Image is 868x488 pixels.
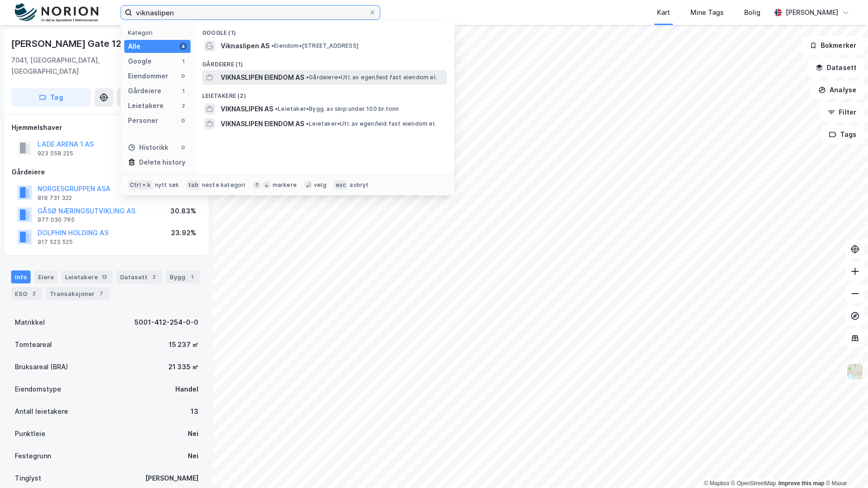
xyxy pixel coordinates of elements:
div: 819 731 322 [38,194,72,202]
button: Filter [820,103,864,122]
div: Info [11,270,31,283]
button: Tag [11,88,91,107]
div: 2 [149,272,159,282]
input: Søk på adresse, matrikkel, gårdeiere, leietakere eller personer [132,6,369,19]
div: markere [273,181,297,189]
div: 30.83% [170,205,196,217]
div: esc [334,180,348,190]
div: 0 [179,144,187,151]
div: Gårdeiere [12,167,202,178]
div: Eiendommer [128,71,168,82]
span: • [306,74,309,81]
span: VIKNASLIPEN EIENDOM AS [221,118,304,129]
div: 1 [179,58,187,65]
div: Tinglyst [15,473,41,484]
span: Viknaslipen AS [221,40,269,51]
div: Historikk [128,142,168,153]
div: Datasett [116,270,162,283]
div: Alle [128,41,140,52]
div: 2 [179,102,187,109]
div: Bruksareal (BRA) [15,361,68,372]
div: Festegrunn [15,450,51,462]
div: Tomteareal [15,339,52,350]
div: ESG [11,287,42,300]
div: 917 523 525 [38,238,73,246]
div: Antall leietakere [15,406,68,417]
div: Bolig [744,7,760,18]
img: norion-logo.80e7a08dc31c2e691866.png [15,3,98,22]
div: 0 [179,72,187,80]
div: Handel [175,384,198,395]
div: 977 030 765 [38,216,75,224]
div: Matrikkel [15,317,45,328]
iframe: Chat Widget [822,443,868,488]
button: Bokmerker [802,36,864,55]
div: 2 [29,289,38,298]
div: 7 [96,289,106,298]
span: Leietaker • Bygg. av skip under 100 br.tonn [275,105,399,113]
span: VIKNASLIPEN AS [221,103,273,115]
div: Gårdeiere [128,85,161,96]
div: Bygg [166,270,200,283]
div: avbryt [350,181,369,189]
div: Ctrl + k [128,180,153,190]
span: • [271,42,274,49]
div: Google [128,56,152,67]
div: [PERSON_NAME] Gate 12 [11,36,123,51]
span: • [275,105,278,112]
span: VIKNASLIPEN EIENDOM AS [221,72,304,83]
button: Analyse [811,81,864,99]
div: 7041, [GEOGRAPHIC_DATA], [GEOGRAPHIC_DATA] [11,55,128,77]
div: Nei [188,450,198,462]
div: nytt søk [155,181,179,189]
div: tab [186,180,200,190]
div: Transaksjoner [46,287,109,300]
a: Mapbox [704,480,729,487]
div: Hjemmelshaver [12,122,202,133]
img: Z [846,363,864,380]
span: • [306,120,309,127]
div: neste kategori [202,181,246,189]
div: 5001-412-254-0-0 [134,317,198,328]
div: Eiere [34,270,57,283]
div: Kart [657,7,670,18]
div: 923 558 225 [38,150,73,157]
div: Leietakere [128,100,164,111]
button: Datasett [808,58,864,77]
span: Leietaker • Utl. av egen/leid fast eiendom el. [306,120,436,128]
div: 0 [179,117,187,124]
div: Leietakere (2) [195,85,454,102]
div: Google (1) [195,22,454,39]
div: [PERSON_NAME] [785,7,838,18]
div: Delete history [139,157,185,168]
div: Mine Tags [690,7,724,18]
div: Personer [128,115,158,126]
div: velg [314,181,326,189]
div: 4 [179,43,187,50]
div: Kategori [128,29,191,36]
div: Kontrollprogram for chat [822,443,868,488]
div: 23.92% [171,227,196,238]
a: OpenStreetMap [731,480,776,487]
span: Gårdeiere • Utl. av egen/leid fast eiendom el. [306,74,437,81]
button: Tags [821,125,864,144]
div: 13 [191,406,198,417]
div: Punktleie [15,428,45,439]
div: Eiendomstype [15,384,61,395]
div: [PERSON_NAME] [145,473,198,484]
div: Leietakere [61,270,113,283]
a: Improve this map [779,480,824,487]
div: 21 335 ㎡ [168,361,198,372]
div: Nei [188,428,198,439]
div: 15 237 ㎡ [169,339,198,350]
div: 1 [179,87,187,95]
span: Eiendom • [STREET_ADDRESS] [271,42,358,50]
div: Gårdeiere (1) [195,53,454,70]
div: 1 [187,272,197,282]
div: 13 [100,272,109,282]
